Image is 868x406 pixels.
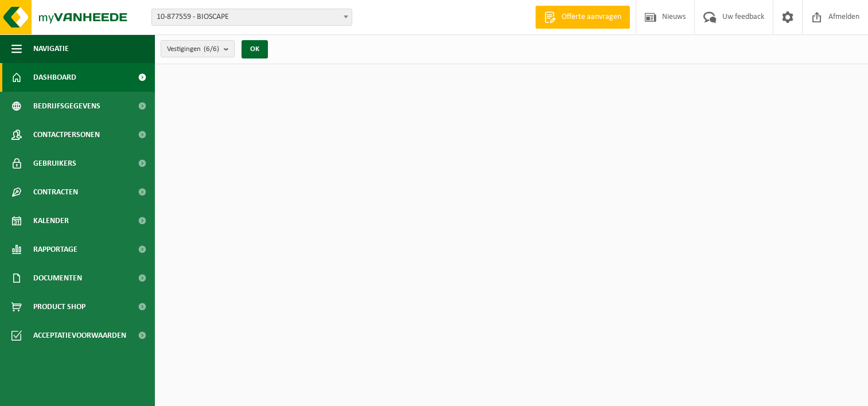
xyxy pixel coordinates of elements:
button: Vestigingen(6/6) [161,40,235,57]
a: Offerte aanvragen [535,6,630,29]
span: Dashboard [33,63,76,92]
button: OK [242,40,268,58]
span: Product Shop [33,292,85,321]
span: Vestigingen [167,41,219,58]
span: Bedrijfsgegevens [33,92,100,120]
span: Offerte aanvragen [559,11,624,23]
span: Gebruikers [33,149,76,178]
count: (6/6) [204,45,219,53]
span: Contactpersonen [33,120,100,149]
span: Contracten [33,178,78,206]
span: Acceptatievoorwaarden [33,321,126,350]
span: Documenten [33,264,82,292]
span: Kalender [33,206,69,235]
span: 10-877559 - BIOSCAPE [151,9,352,26]
span: 10-877559 - BIOSCAPE [152,9,352,25]
span: Navigatie [33,34,69,63]
span: Rapportage [33,235,77,264]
